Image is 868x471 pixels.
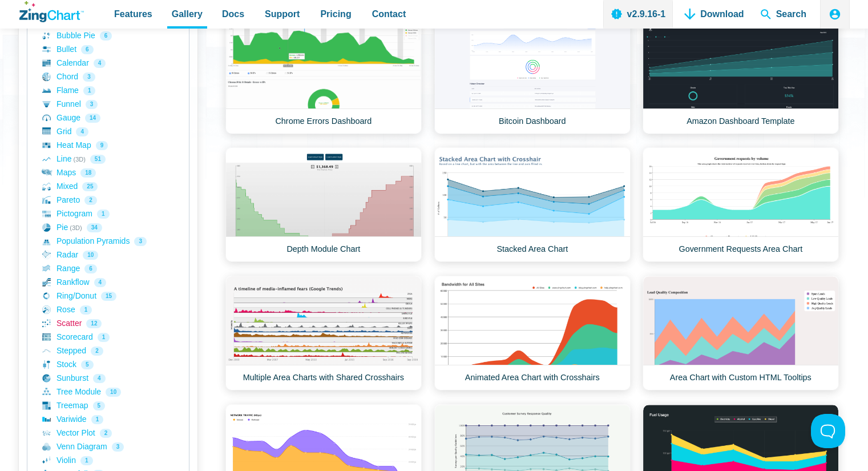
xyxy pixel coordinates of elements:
[434,19,631,134] a: Bitcoin Dashboard
[372,6,406,22] span: Contact
[643,276,839,391] a: Area Chart with Custom HTML Tooltips
[222,6,244,22] span: Docs
[643,147,839,262] a: Government Requests Area Chart
[434,147,631,262] a: Stacked Area Chart
[225,147,422,262] a: Depth Module Chart
[811,414,845,448] iframe: Toggle Customer Support
[265,6,300,22] span: Support
[172,6,203,22] span: Gallery
[225,19,422,134] a: Chrome Errors Dashboard
[225,276,422,391] a: Multiple Area Charts with Shared Crosshairs
[643,19,839,134] a: Amazon Dashboard Template
[19,1,84,22] a: ZingChart Logo. Click to return to the homepage
[114,6,152,22] span: Features
[434,276,631,391] a: Animated Area Chart with Crosshairs
[320,6,351,22] span: Pricing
